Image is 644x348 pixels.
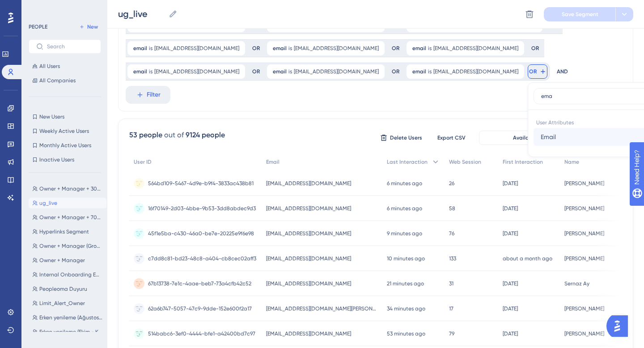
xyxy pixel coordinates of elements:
time: 9 minutes ago [387,230,422,237]
span: [PERSON_NAME] [564,205,604,212]
button: ug_live [29,198,106,208]
span: 133 [449,255,456,262]
span: Sernaz Ay [564,280,589,287]
span: Email [541,132,556,142]
span: Owner + Manager + 30-120 arası çalışan + PD kullanmayan (Mentorluk Programı) [39,185,103,192]
span: 58 [449,205,455,212]
input: Search [47,43,93,50]
span: email [273,68,287,75]
span: Owner + Manager [39,257,85,264]
span: [EMAIL_ADDRESS][DOMAIN_NAME] [266,280,351,287]
button: New [76,21,101,32]
span: c7dd8c81-bd23-48c8-a404-cb8cec02aff3 [148,255,256,262]
button: Owner + Manager [29,255,106,266]
span: Filter [147,89,161,100]
span: New Users [39,113,64,120]
span: is [149,45,153,52]
button: Export CSV [429,131,474,145]
span: email [412,68,426,75]
time: 21 minutes ago [387,280,424,287]
button: Inactive Users [29,154,101,165]
span: User ID [134,158,152,166]
span: Weekly Active Users [39,127,89,135]
time: 10 minutes ago [387,255,425,262]
span: Limit_Alert_Owner [39,300,85,307]
time: [DATE] [503,230,518,237]
span: Erken yenileme (Ağustos - Eylül) [39,314,103,321]
div: 53 people [129,130,162,140]
span: Internal Onboarding Emails [39,271,103,278]
button: New Users [29,111,101,122]
div: OR [531,45,539,52]
div: 9124 people [186,130,225,140]
span: Export CSV [437,134,466,141]
span: 17 [449,305,453,312]
span: Name [564,158,579,166]
span: [EMAIL_ADDRESS][DOMAIN_NAME] [433,45,518,52]
span: Peopleoma Duyuru [39,285,87,293]
span: 514babc6-3ef0-4444-bfe1-a42400bd7c97 [148,330,255,337]
button: Owner + Manager (Growth) [29,241,106,251]
span: New [87,23,98,30]
span: All Companies [39,77,76,84]
time: 6 minutes ago [387,180,422,187]
button: Delete Users [379,131,424,145]
span: email [273,45,287,52]
time: about a month ago [503,255,552,262]
span: [EMAIL_ADDRESS][DOMAIN_NAME] [154,68,239,75]
button: All Companies [29,75,101,86]
button: Erken yenileme (Ağustos - Eylül) [29,312,106,323]
button: Owner + Manager + 30-120 arası çalışan + PD kullanmayan (Mentorluk Programı) [29,183,106,194]
span: Erken yenileme (Ekim - Kasım - Aralık) [39,328,103,335]
button: Filter [126,86,170,104]
span: Need Help? [21,2,56,13]
span: Web Session [449,158,481,166]
span: is [428,45,432,52]
button: Peopleoma Duyuru [29,284,106,294]
span: Owner + Manager + 70+ employees [39,214,103,221]
div: OR [252,68,260,75]
span: [EMAIL_ADDRESS][DOMAIN_NAME] [266,180,351,187]
span: Last Interaction [387,158,428,166]
span: is [288,45,292,52]
span: email [412,45,426,52]
span: 26 [449,180,454,187]
div: PEOPLE [29,23,47,30]
span: 79 [449,330,454,337]
span: Save Segment [562,11,598,18]
span: [PERSON_NAME] [564,230,604,237]
button: All Users [29,61,101,72]
span: [PERSON_NAME] [564,255,604,262]
span: Owner + Manager (Growth) [39,242,103,250]
button: Limit_Alert_Owner [29,298,106,309]
span: 45f1e5ba-c430-46a0-be7e-20225e9f6e98 [148,230,254,237]
span: is [149,68,153,75]
span: is [288,68,292,75]
span: OR [529,68,537,75]
span: is [428,68,432,75]
span: [PERSON_NAME] [564,330,604,337]
div: AND [557,63,568,81]
span: [EMAIL_ADDRESS][DOMAIN_NAME] [266,230,351,237]
span: 564bd109-5467-4d9e-b9f4-3833ac438b81 [148,180,254,187]
button: Internal Onboarding Emails [29,269,106,280]
span: Delete Users [390,134,422,141]
span: [PERSON_NAME] [564,305,604,312]
div: OR [252,45,260,52]
span: All Users [39,63,60,70]
span: [EMAIL_ADDRESS][DOMAIN_NAME] [266,330,351,337]
span: Available Attributes (206) [513,134,579,141]
button: Monthly Active Users [29,140,101,151]
span: 16f70149-2d03-4bbe-9b53-3dd8abdec9d3 [148,205,256,212]
input: Segment Name [118,8,165,20]
span: Hyperlinks Segment [39,228,89,235]
span: 62a6b747-5057-47c9-9dde-152e600f2a17 [148,305,252,312]
time: [DATE] [503,306,518,312]
iframe: UserGuiding AI Assistant Launcher [606,313,633,340]
span: Inactive Users [39,156,74,163]
span: email [133,45,147,52]
span: 67b13738-7e1c-4aae-beb7-73a4cfb42c52 [148,280,251,287]
div: out of [164,130,184,140]
time: 34 minutes ago [387,306,425,312]
time: [DATE] [503,205,518,212]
